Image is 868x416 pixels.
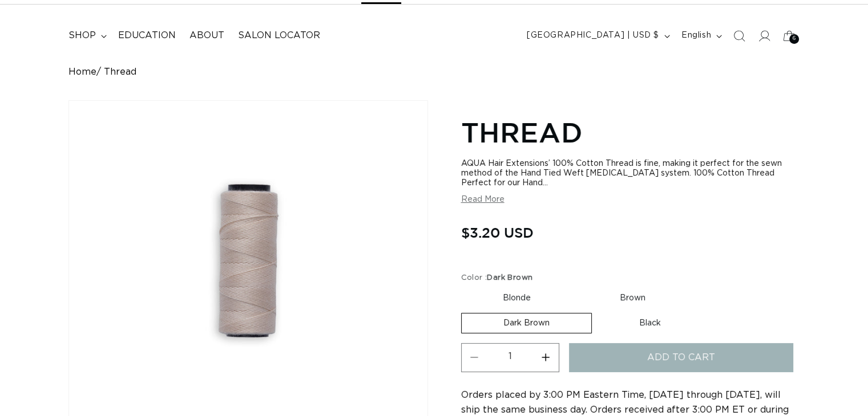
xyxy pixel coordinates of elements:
span: Education [118,30,176,42]
a: About [183,23,231,48]
span: [GEOGRAPHIC_DATA] | USD $ [527,30,659,42]
h1: Thread [461,115,800,150]
label: Dark Brown [461,313,592,333]
a: Salon Locator [231,23,327,48]
span: English [681,30,711,42]
nav: breadcrumbs [68,67,800,78]
button: English [675,25,726,47]
a: Home [68,67,96,78]
a: Education [111,23,183,48]
summary: shop [62,23,111,48]
label: Black [597,313,703,333]
span: 6 [793,34,796,44]
legend: Color : [461,272,534,283]
div: AQUA Hair Extensions’ 100% Cotton Thread is fine, making it perfect for the sewn method of the Ha... [461,159,800,188]
span: Add to cart [647,343,715,372]
span: $3.20 USD [461,222,534,243]
summary: Search [726,23,752,48]
label: Brown [578,288,687,308]
button: Read More [461,195,504,205]
span: Dark Brown [487,274,532,281]
span: Thread [104,67,136,78]
button: Add to cart [569,343,794,372]
span: About [189,30,224,42]
span: Salon Locator [238,30,320,42]
button: [GEOGRAPHIC_DATA] | USD $ [520,25,675,47]
span: shop [68,30,96,42]
label: Blonde [461,288,572,308]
